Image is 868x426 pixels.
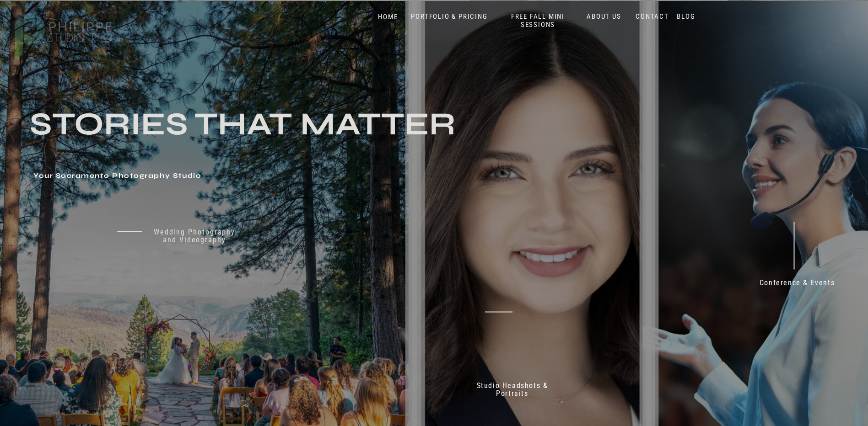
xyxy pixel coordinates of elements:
a: Wedding Photography and Videography [147,228,242,252]
a: BLOG [675,12,698,21]
a: Conference & Events [753,278,841,291]
p: 70+ 5 Star reviews on Google & Yelp [526,341,649,365]
a: CONTACT [634,12,671,21]
a: PORTFOLIO & PRICING [408,12,491,21]
a: HOME [369,13,408,21]
h1: Your Sacramento Photography Studio [33,172,372,181]
h3: Stories that Matter [30,110,485,165]
a: ABOUT US [585,12,624,21]
h2: Don't just take our word for it [447,219,712,308]
a: Studio Headshots & Portraits [466,381,559,401]
a: FREE FALL MINI SESSIONS [500,12,576,29]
